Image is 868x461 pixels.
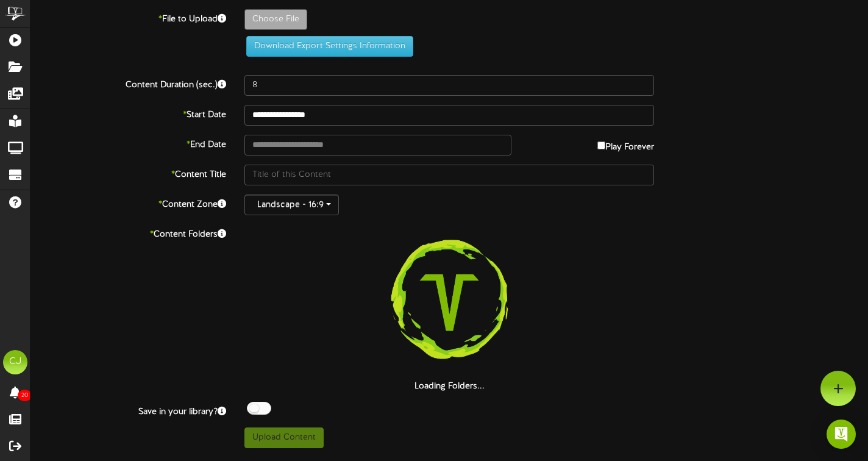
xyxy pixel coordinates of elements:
div: Open Intercom Messenger [827,420,856,449]
span: 20 [18,390,32,401]
button: Landscape - 16:9 [244,195,339,215]
a: Download Export Settings Information [240,41,413,51]
input: Play Forever [597,141,605,149]
button: Download Export Settings Information [246,36,413,57]
button: Upload Content [244,427,324,448]
label: File to Upload [21,9,235,26]
label: Start Date [21,105,235,121]
label: Save in your library? [21,402,235,418]
label: Play Forever [597,135,654,154]
input: Title of this Content [244,165,654,185]
label: Content Duration (sec.) [21,75,235,91]
label: Content Title [21,165,235,181]
label: Content Folders [21,224,235,241]
div: CJ [3,350,27,374]
label: Content Zone [21,195,235,211]
label: End Date [21,135,235,151]
strong: Loading Folders... [414,382,485,391]
img: loading-spinner-3.png [371,224,527,381]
